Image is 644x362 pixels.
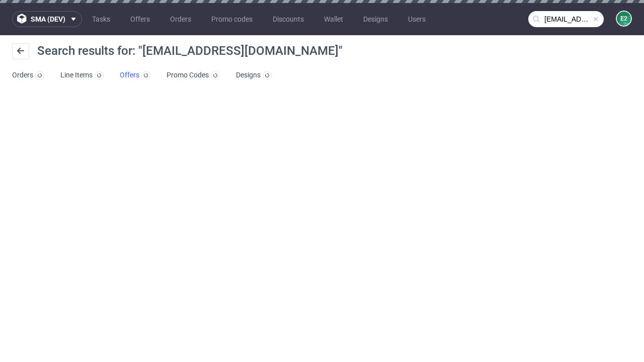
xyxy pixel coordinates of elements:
[236,67,272,83] a: Designs
[318,11,349,27] a: Wallet
[617,12,631,26] figcaption: e2
[86,11,116,27] a: Tasks
[164,11,197,27] a: Orders
[267,11,310,27] a: Discounts
[12,11,82,27] button: sma (dev)
[60,67,104,83] a: Line Items
[402,11,432,27] a: Users
[124,11,156,27] a: Offers
[120,67,150,83] a: Offers
[167,67,220,83] a: Promo Codes
[205,11,259,27] a: Promo codes
[31,16,65,23] span: sma (dev)
[357,11,394,27] a: Designs
[37,44,343,58] span: Search results for: "[EMAIL_ADDRESS][DOMAIN_NAME]"
[12,67,44,83] a: Orders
